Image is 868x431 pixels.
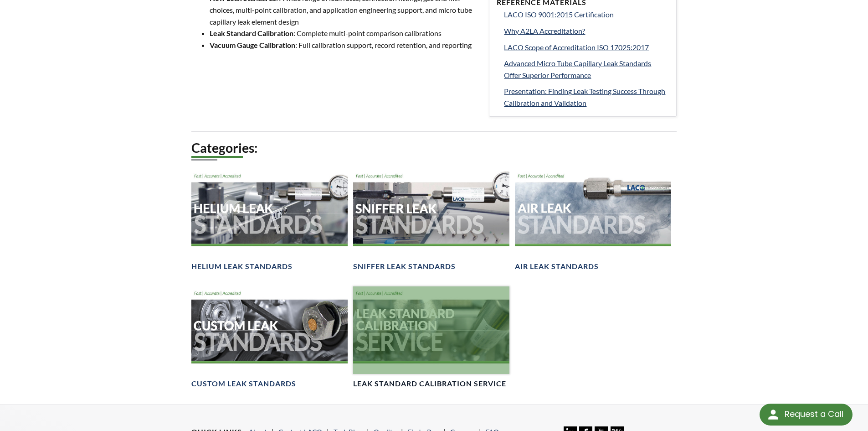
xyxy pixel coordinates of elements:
h2: Categories: [191,140,677,156]
div: Request a Call [760,404,853,426]
span: Advanced Micro Tube Capillary Leak Standards Offer Superior Performance [504,59,651,79]
a: Leak Standard Calibration Service headerLeak Standard Calibration Service [353,286,509,389]
strong: Vacuum Gauge Calibration [210,41,295,49]
img: round button [766,407,781,422]
li: : Complete multi-point comparison calibrations [210,27,478,39]
div: Request a Call [785,404,843,425]
li: : Full calibration support, record retention, and reporting [210,39,478,51]
a: Advanced Micro Tube Capillary Leak Standards Offer Superior Performance [504,57,669,81]
span: LACO Scope of Accreditation ISO 17025:2017 [504,43,649,52]
a: Presentation: Finding Leak Testing Success Through Calibration and Validation [504,85,669,109]
h4: Sniffer Leak Standards [353,262,456,271]
span: LACO ISO 9001:2015 Certification [504,10,614,19]
a: LACO Scope of Accreditation ISO 17025:2017 [504,42,669,53]
h4: Custom Leak Standards [191,379,296,389]
a: Sniffer Leak Standards headerSniffer Leak Standards [353,169,509,272]
span: Why A2LA Accreditation? [504,26,585,35]
a: Air Leak Standards headerAir Leak Standards [515,169,671,272]
h4: Air Leak Standards [515,262,599,271]
span: Presentation: Finding Leak Testing Success Through Calibration and Validation [504,87,665,107]
a: Helium Leak Standards headerHelium Leak Standards [191,169,348,272]
a: LACO ISO 9001:2015 Certification [504,9,669,21]
h4: Leak Standard Calibration Service [353,379,506,389]
strong: Leak Standard Calibration [210,29,293,37]
a: Why A2LA Accreditation? [504,25,669,37]
a: Customer Leak Standards headerCustom Leak Standards [191,286,348,389]
h4: Helium Leak Standards [191,262,293,271]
